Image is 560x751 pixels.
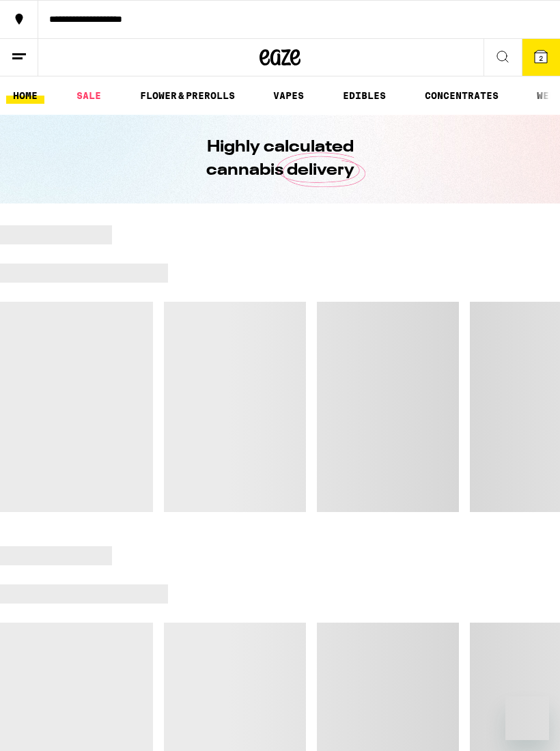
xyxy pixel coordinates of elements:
[266,87,311,104] a: VAPES
[505,696,549,740] iframe: Button to launch messaging window
[522,39,560,76] button: 2
[418,87,505,104] a: CONCENTRATES
[6,87,44,104] a: HOME
[539,54,543,62] span: 2
[70,87,108,104] a: SALE
[336,87,393,104] a: EDIBLES
[133,87,242,104] a: FLOWER & PREROLLS
[167,136,393,182] h1: Highly calculated cannabis delivery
